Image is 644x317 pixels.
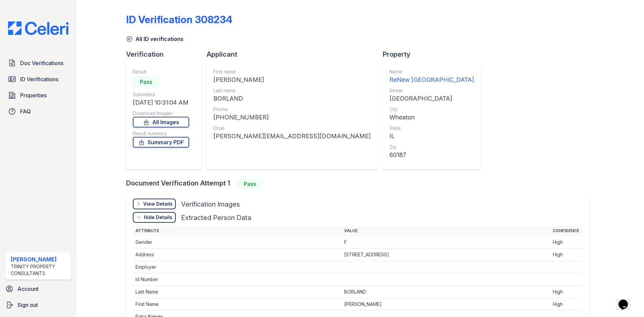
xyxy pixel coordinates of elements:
[17,285,39,293] span: Account
[389,113,474,122] div: Wheaton
[213,75,371,85] div: [PERSON_NAME]
[133,98,189,107] div: [DATE] 10:31:04 AM
[126,178,594,189] div: Document Verification Attempt 1
[389,87,474,94] div: Street
[181,213,251,222] div: Extracted Person Data
[133,130,189,137] div: Result summary
[213,113,371,122] div: [PHONE_NUMBER]
[207,50,383,59] div: Applicant
[133,298,341,311] td: First Name
[20,107,31,115] span: FAQ
[213,125,371,131] div: Email
[126,50,207,59] div: Verification
[133,137,189,148] a: Summary PDF
[550,249,582,261] td: High
[616,290,637,310] iframe: chat widget
[389,125,474,131] div: State
[133,117,189,127] a: All Images
[3,282,74,296] a: Account
[550,225,582,236] th: Confidence
[550,298,582,311] td: High
[550,286,582,298] td: High
[550,236,582,249] td: High
[5,105,71,118] a: FAQ
[213,68,371,75] div: First name
[389,106,474,113] div: City
[237,178,264,189] div: Pass
[389,68,474,75] div: Name
[133,286,341,298] td: Last Name
[11,263,68,277] div: Trinity Property Consultants
[5,89,71,102] a: Properties
[143,201,173,207] div: View Details
[126,35,183,43] a: All ID verifications
[20,59,63,67] span: Doc Verifications
[213,131,371,141] div: [PERSON_NAME][EMAIL_ADDRESS][DOMAIN_NAME]
[389,75,474,85] div: ReNew [GEOGRAPHIC_DATA]
[3,298,74,312] a: Sign out
[133,110,189,117] div: Download Images
[3,21,74,35] img: CE_Logo_Blue-a8612792a0a2168367f1c8372b55b34899dd931a85d93a1a3d3e32e68fde9ad4.png
[133,236,341,249] td: Gender
[17,301,38,309] span: Sign out
[341,236,550,249] td: F
[5,56,71,70] a: Doc Verifications
[389,150,474,160] div: 60187
[341,225,550,236] th: Value
[341,298,550,311] td: [PERSON_NAME]
[389,94,474,103] div: [GEOGRAPHIC_DATA]
[383,50,486,59] div: Property
[133,273,341,286] td: Id Number
[133,68,189,75] div: Result
[341,286,550,298] td: BORLAND
[133,249,341,261] td: Address
[213,94,371,103] div: BORLAND
[11,255,68,263] div: [PERSON_NAME]
[133,225,341,236] th: Attribute
[341,249,550,261] td: [STREET_ADDRESS]
[20,91,47,99] span: Properties
[389,131,474,141] div: IL
[144,214,172,221] div: Hide Details
[181,200,240,209] div: Verification Images
[126,13,232,25] div: ID Verification 308234
[133,91,189,98] div: Submitted
[133,76,160,87] div: Pass
[213,87,371,94] div: Last name
[133,261,341,273] td: Employer
[389,68,474,85] a: Name ReNew [GEOGRAPHIC_DATA]
[20,75,58,83] span: ID Verifications
[5,72,71,86] a: ID Verifications
[389,144,474,150] div: Zip
[213,106,371,113] div: Phone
